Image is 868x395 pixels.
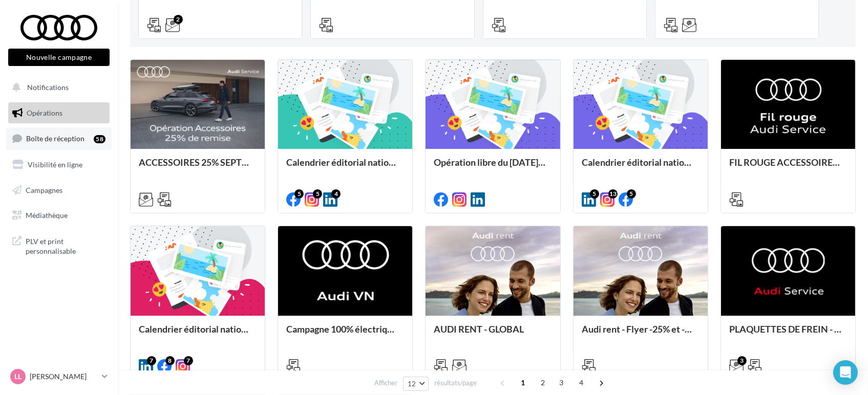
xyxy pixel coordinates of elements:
[403,377,429,391] button: 12
[608,189,618,199] div: 13
[147,356,156,365] div: 7
[590,189,599,199] div: 5
[294,189,304,199] div: 5
[26,234,105,256] span: PLV et print personnalisable
[515,375,531,391] span: 1
[553,375,569,391] span: 3
[833,360,858,385] div: Open Intercom Messenger
[6,127,112,149] a: Boîte de réception58
[6,180,112,201] a: Campagnes
[434,157,552,178] div: Opération libre du [DATE] 12:06
[286,324,404,344] div: Campagne 100% électrique BEV Septembre
[434,378,477,388] span: résultats/page
[582,324,700,344] div: Audi rent - Flyer -25% et -40%
[434,324,552,344] div: AUDI RENT - GLOBAL
[26,134,84,143] span: Boîte de réception
[139,157,257,178] div: ACCESSOIRES 25% SEPTEMBRE - AUDI SERVICE
[331,189,341,199] div: 4
[286,157,404,178] div: Calendrier éditorial national : du 02.09 au 03.09
[94,135,105,143] div: 58
[30,371,98,382] p: [PERSON_NAME]
[729,157,847,178] div: FIL ROUGE ACCESSOIRES SEPTEMBRE - AUDI SERVICE
[8,367,110,386] a: LL [PERSON_NAME]
[139,324,257,344] div: Calendrier éditorial national : semaines du 04.08 au 25.08
[14,371,22,382] span: LL
[26,185,62,194] span: Campagnes
[174,15,183,24] div: 2
[165,356,175,365] div: 8
[6,77,108,98] button: Notifications
[737,356,747,365] div: 3
[313,189,322,199] div: 5
[27,108,62,117] span: Opérations
[582,157,700,178] div: Calendrier éditorial national : semaine du 25.08 au 31.08
[374,378,397,388] span: Afficher
[6,205,112,226] a: Médiathèque
[535,375,551,391] span: 2
[6,230,112,260] a: PLV et print personnalisable
[6,154,112,175] a: Visibilité en ligne
[408,380,416,388] span: 12
[8,49,110,66] button: Nouvelle campagne
[27,83,69,92] span: Notifications
[729,324,847,344] div: PLAQUETTES DE FREIN - AUDI SERVICE
[28,160,82,169] span: Visibilité en ligne
[6,102,112,124] a: Opérations
[627,189,636,199] div: 5
[26,211,68,220] span: Médiathèque
[184,356,193,365] div: 7
[573,375,589,391] span: 4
